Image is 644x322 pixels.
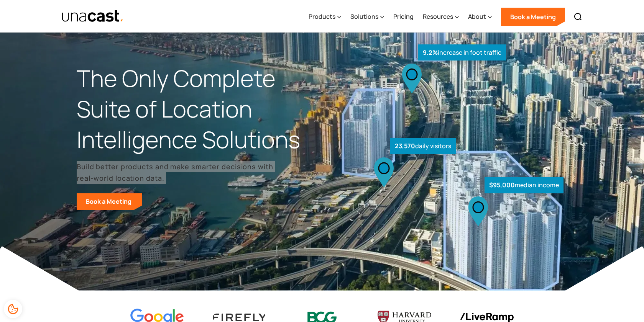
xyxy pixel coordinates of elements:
[423,12,453,21] div: Resources
[485,177,563,193] div: median income
[489,181,515,189] strong: $95,000
[350,1,384,33] div: Solutions
[423,48,438,57] strong: 9.2%
[418,44,506,61] div: increase in foot traffic
[423,1,459,33] div: Resources
[77,161,276,184] p: Build better products and make smarter decisions with real-world location data.
[77,193,142,210] a: Book a Meeting
[61,10,124,23] img: Unacast text logo
[309,12,335,21] div: Products
[390,138,456,154] div: daily visitors
[309,1,341,33] div: Products
[61,10,124,23] a: home
[573,12,583,21] img: Search icon
[213,314,266,321] img: Firefly Advertising logo
[501,8,565,26] a: Book a Meeting
[393,1,414,33] a: Pricing
[350,12,378,21] div: Solutions
[468,12,486,21] div: About
[395,142,415,150] strong: 23,570
[468,1,492,33] div: About
[4,300,22,318] div: Cookie Preferences
[77,63,322,155] h1: The Only Complete Suite of Location Intelligence Solutions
